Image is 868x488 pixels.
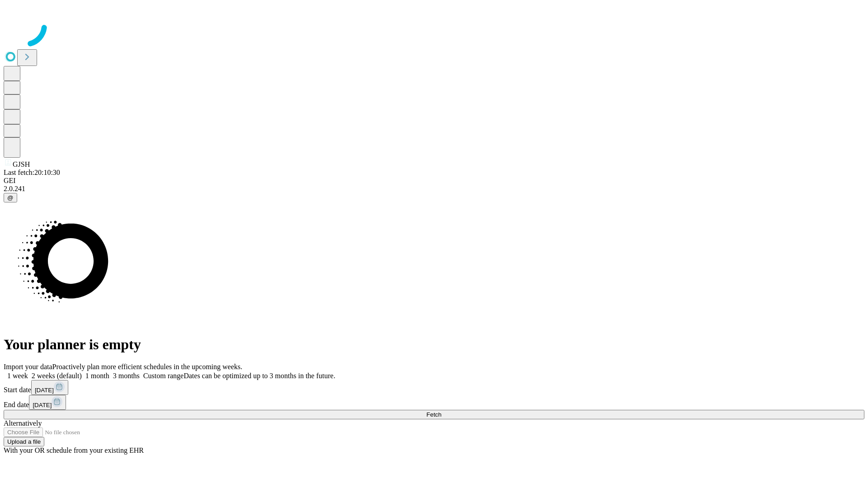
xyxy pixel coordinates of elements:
[52,363,242,371] span: Proactively plan more efficient schedules in the upcoming weeks.
[35,387,54,394] span: [DATE]
[4,437,44,446] button: Upload a file
[32,372,82,380] span: 2 weeks (default)
[113,372,140,380] span: 3 months
[4,169,60,176] span: Last fetch: 20:10:30
[31,380,68,395] button: [DATE]
[7,194,14,201] span: @
[426,411,441,418] span: Fetch
[4,177,864,185] div: GEI
[4,336,864,353] h1: Your planner is empty
[4,193,17,202] button: @
[184,372,335,380] span: Dates can be optimized up to 3 months in the future.
[85,372,109,380] span: 1 month
[4,380,864,395] div: Start date
[4,419,42,427] span: Alternatively
[29,395,66,410] button: [DATE]
[143,372,184,380] span: Custom range
[4,395,864,410] div: End date
[4,363,52,371] span: Import your data
[13,160,30,168] span: GJSH
[4,185,864,193] div: 2.0.241
[33,402,52,408] span: [DATE]
[4,410,864,419] button: Fetch
[4,446,144,454] span: With your OR schedule from your existing EHR
[7,372,28,380] span: 1 week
